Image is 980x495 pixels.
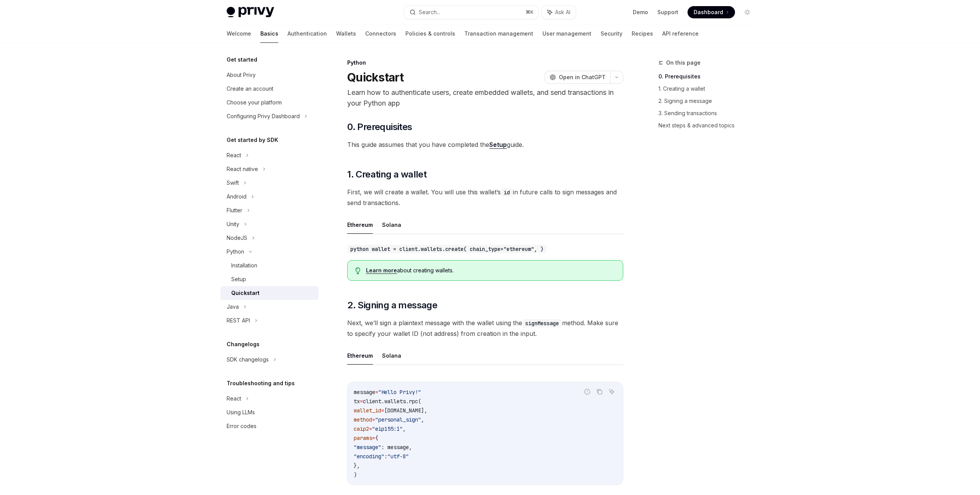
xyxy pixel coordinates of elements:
[381,407,384,414] span: =
[347,216,373,234] button: Ethereum
[347,70,404,84] h1: Quickstart
[501,188,513,197] code: id
[227,206,242,215] div: Flutter
[227,98,282,107] div: Choose your platform
[658,119,759,132] a: Next steps & advanced topics
[354,407,381,414] span: wallet_id
[555,8,570,16] span: Ask AI
[633,8,648,16] a: Demo
[227,233,247,243] div: NodeJS
[260,24,278,43] a: Basics
[542,24,591,43] a: User management
[366,267,397,274] a: Learn more
[384,407,427,414] span: [DOMAIN_NAME],
[355,267,361,274] svg: Tip
[347,318,623,339] span: Next, we’ll sign a plaintext message with the wallet using the method. Make sure to specify your ...
[227,394,241,403] div: React
[662,24,699,43] a: API reference
[522,319,562,327] code: signMessage
[694,8,723,16] span: Dashboard
[227,340,260,349] h5: Changelogs
[595,387,604,397] button: Copy the contents from the code block
[227,112,300,121] div: Configuring Privy Dashboard
[366,267,615,274] div: about creating wallets.
[658,95,759,107] a: 2. Signing a message
[387,453,409,460] span: "utf-8"
[375,416,421,423] span: "personal_sign"
[382,216,401,234] button: Solana
[227,355,269,364] div: SDK changelogs
[354,425,369,432] span: caip2
[632,24,653,43] a: Recipes
[545,71,610,84] button: Open in ChatGPT
[227,192,247,201] div: Android
[354,462,360,469] span: },
[381,444,412,451] span: : message,
[347,245,546,253] code: python wallet = client.wallets.create( chain_type="ethereum", )
[372,425,403,432] span: "eip155:1"
[227,408,255,417] div: Using LLMs
[360,398,363,405] span: =
[220,272,318,286] a: Setup
[741,6,753,18] button: Toggle dark mode
[403,425,406,432] span: ,
[287,24,327,43] a: Authentication
[688,6,735,18] a: Dashboard
[347,299,437,311] span: 2. Signing a message
[227,135,278,145] h5: Get started by SDK
[384,453,387,460] span: :
[658,83,759,95] a: 1. Creating a wallet
[227,24,251,43] a: Welcome
[227,7,274,18] img: light logo
[227,151,241,160] div: React
[354,435,372,441] span: params
[220,68,318,82] a: About Privy
[220,96,318,109] a: Choose your platform
[227,178,239,187] div: Swift
[365,24,396,43] a: Connectors
[347,121,412,133] span: 0. Prerequisites
[372,435,375,441] span: =
[227,316,250,325] div: REST API
[421,416,424,423] span: ,
[347,87,623,109] p: Learn how to authenticate users, create embedded wallets, and send transactions in your Python app
[363,398,421,405] span: client.wallets.rpc(
[336,24,356,43] a: Wallets
[227,247,244,256] div: Python
[405,24,455,43] a: Policies & controls
[526,9,534,15] span: ⌘ K
[382,347,401,365] button: Solana
[657,8,678,16] a: Support
[375,389,378,396] span: =
[227,84,273,93] div: Create an account
[220,405,318,419] a: Using LLMs
[227,55,257,64] h5: Get started
[354,444,381,451] span: "message"
[227,422,256,431] div: Error codes
[354,389,375,396] span: message
[464,24,533,43] a: Transaction management
[347,347,373,365] button: Ethereum
[231,261,257,270] div: Installation
[220,82,318,96] a: Create an account
[227,302,239,311] div: Java
[375,435,378,441] span: {
[354,416,372,423] span: method
[601,24,622,43] a: Security
[347,187,623,208] span: First, we will create a wallet. You will use this wallet’s in future calls to sign messages and s...
[404,5,538,19] button: Search...⌘K
[372,416,375,423] span: =
[220,419,318,433] a: Error codes
[658,107,759,119] a: 3. Sending transactions
[489,141,507,149] a: Setup
[231,288,260,298] div: Quickstart
[354,471,357,478] span: )
[354,453,384,460] span: "encoding"
[369,425,372,432] span: =
[542,5,576,19] button: Ask AI
[658,70,759,83] a: 0. Prerequisites
[378,389,421,396] span: "Hello Privy!"
[559,73,606,81] span: Open in ChatGPT
[227,164,258,174] div: React native
[347,59,623,67] div: Python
